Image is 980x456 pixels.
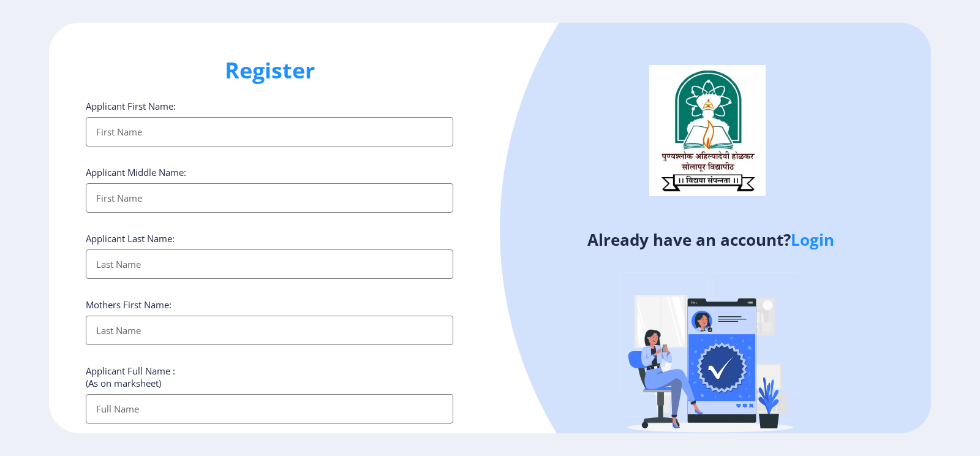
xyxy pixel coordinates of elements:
a: Login [791,229,834,251]
label: Mothers First Name: [86,298,171,311]
input: Full Name [86,394,453,424]
h1: Register [86,56,453,85]
label: Applicant Last Name: [86,232,175,245]
input: First Name [86,117,453,146]
input: Last Name [86,249,453,279]
input: First Name [86,183,453,213]
input: Last Name [86,316,453,345]
label: Applicant First Name: [86,100,176,112]
img: logo [649,65,766,196]
label: Applicant Middle Name: [86,166,186,178]
h4: Already have an account? [499,230,922,249]
label: Applicant Full Name : (As on marksheet) [86,365,175,389]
